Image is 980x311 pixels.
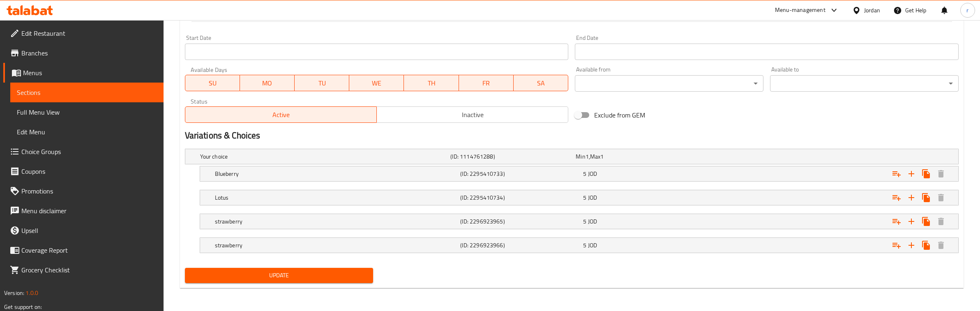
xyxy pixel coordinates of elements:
[349,75,404,91] button: WE
[243,77,291,89] span: MO
[583,192,586,203] span: 5
[517,77,565,89] span: SA
[586,151,589,162] span: 1
[590,151,600,162] span: Max
[185,106,377,123] button: Active
[514,75,568,91] button: SA
[583,216,586,227] span: 5
[934,166,948,181] button: Delete Blueberry
[21,226,157,235] span: Upsell
[460,194,580,202] h5: (ID: 2295410734)
[460,217,580,226] h5: (ID: 2296923965)
[4,288,24,298] span: Version:
[240,75,295,91] button: MO
[353,77,401,89] span: WE
[295,75,349,91] button: TU
[200,238,958,253] div: Expand
[376,106,568,123] button: Inactive
[10,122,164,142] a: Edit Menu
[904,190,919,205] button: Add new choice
[380,109,565,121] span: Inactive
[919,214,934,229] button: Clone new choice
[889,238,904,253] button: Add choice group
[904,166,919,181] button: Add new choice
[215,217,457,226] h5: strawberry
[21,166,157,176] span: Coupons
[200,166,958,181] div: Expand
[3,161,164,181] a: Coupons
[404,75,459,91] button: TH
[21,206,157,216] span: Menu disclaimer
[460,170,580,178] h5: (ID: 2295410733)
[775,5,826,15] div: Menu-management
[934,190,948,205] button: Delete Lotus
[904,238,919,253] button: Add new choice
[407,77,455,89] span: TH
[934,238,948,253] button: Delete strawberry
[3,23,164,43] a: Edit Restaurant
[215,170,457,178] h5: Blueberry
[3,201,164,221] a: Menu disclaimer
[889,214,904,229] button: Add choice group
[191,270,367,281] span: Update
[200,190,958,205] div: Expand
[17,88,157,97] span: Sections
[864,6,880,15] div: Jordan
[23,68,157,78] span: Menus
[919,190,934,205] button: Clone new choice
[575,75,763,92] div: ​
[298,77,346,89] span: TU
[889,166,904,181] button: Add choice group
[17,127,157,137] span: Edit Menu
[25,288,38,298] span: 1.0.0
[189,77,237,89] span: SU
[3,181,164,201] a: Promotions
[185,75,240,91] button: SU
[462,77,510,89] span: FR
[17,107,157,117] span: Full Menu View
[185,268,374,283] button: Update
[450,152,572,161] h5: (ID: 1114761288)
[21,186,157,196] span: Promotions
[215,194,457,202] h5: Lotus
[3,43,164,63] a: Branches
[3,221,164,240] a: Upsell
[594,110,645,120] span: Exclude from GEM
[200,152,447,161] h5: Your choice
[3,142,164,161] a: Choice Groups
[21,28,157,38] span: Edit Restaurant
[21,48,157,58] span: Branches
[185,129,959,142] h2: Variations & Choices
[185,149,958,164] div: Expand
[576,152,698,161] div: ,
[189,109,374,121] span: Active
[3,63,164,83] a: Menus
[889,190,904,205] button: Add choice group
[919,166,934,181] button: Clone new choice
[588,216,597,227] span: JOD
[588,240,597,251] span: JOD
[588,192,597,203] span: JOD
[21,147,157,157] span: Choice Groups
[459,75,514,91] button: FR
[10,83,164,102] a: Sections
[10,102,164,122] a: Full Menu View
[3,260,164,280] a: Grocery Checklist
[460,241,580,249] h5: (ID: 2296923966)
[934,214,948,229] button: Delete strawberry
[583,168,586,179] span: 5
[919,238,934,253] button: Clone new choice
[21,245,157,255] span: Coverage Report
[576,151,585,162] span: Min
[770,75,959,92] div: ​
[3,240,164,260] a: Coverage Report
[600,151,604,162] span: 1
[583,240,586,251] span: 5
[21,265,157,275] span: Grocery Checklist
[200,214,958,229] div: Expand
[904,214,919,229] button: Add new choice
[215,241,457,249] h5: strawberry
[588,168,597,179] span: JOD
[966,6,968,15] span: r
